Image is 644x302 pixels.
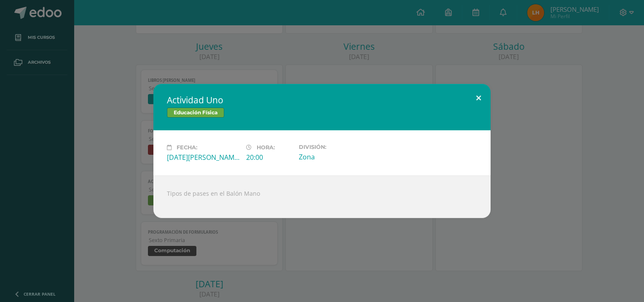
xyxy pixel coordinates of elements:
span: Fecha: [177,144,197,151]
label: División: [299,144,371,150]
div: [DATE][PERSON_NAME] [167,153,239,162]
span: Hora: [257,144,275,151]
div: 20:00 [246,153,292,162]
span: Educación Física [167,108,224,118]
div: Tipos de pases en el Balón Mano [153,175,491,218]
h2: Actividad Uno [167,94,477,106]
button: Close (Esc) [467,84,491,113]
div: Zona [299,152,371,162]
